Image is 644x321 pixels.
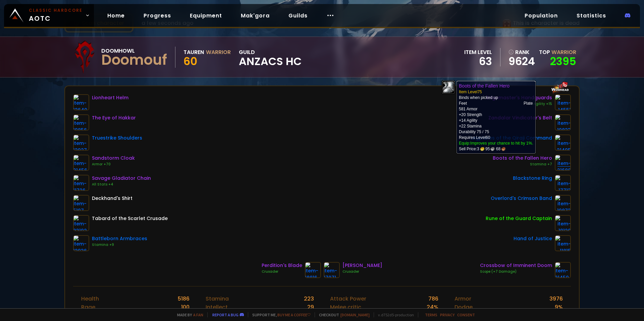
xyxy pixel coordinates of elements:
div: Hand of Justice [514,235,552,242]
div: Blackstone Ring [513,175,552,182]
div: Sell Price: [459,146,533,152]
div: Lionheart Helm [92,94,128,101]
span: Warrior [551,48,576,56]
div: Stamina [206,295,229,303]
div: The Eye of Hakkar [92,114,136,121]
a: Equipment [184,9,227,22]
div: 5186 [178,295,190,303]
div: Battleborn Armbraces [92,235,147,242]
div: Tabard of the Scarlet Crusade [92,215,168,222]
div: Perdition's Blade [262,262,302,269]
img: item-23192 [73,215,89,231]
small: Classic Hardcore [29,7,83,13]
div: Stamina +7 [493,162,552,167]
a: Population [519,9,563,22]
a: Improves your chance to hit by 1%. [470,141,533,146]
span: AOTC [29,7,83,23]
div: 786 [428,295,438,303]
img: item-19856 [73,114,89,130]
div: Boots of the Fallen Hero [493,155,552,162]
td: Binds when picked up Durability 75 / 75 [459,83,533,135]
span: Plate [524,101,533,106]
div: 223 [304,295,314,303]
span: v. d752d5 - production [374,312,414,317]
span: 60 [183,54,197,69]
div: Health [81,295,99,303]
div: Dodge [454,303,473,311]
a: Terms [425,312,437,317]
div: Stamina +9 [92,242,147,248]
img: item-21459 [555,262,571,278]
div: 3976 [549,295,563,303]
span: +20 Strength [459,112,482,117]
div: Crossbow of Imminent Doom [480,262,552,269]
a: [DOMAIN_NAME] [340,312,370,317]
a: Consent [457,312,475,317]
div: Scope (+7 Damage) [480,269,552,274]
div: [PERSON_NAME] [342,262,382,269]
span: 68 [496,146,505,152]
a: Privacy [440,312,454,317]
div: Tauren [183,48,204,56]
div: Armor [454,295,471,303]
span: Support me, [248,312,311,317]
div: Deckhand's Shirt [92,195,132,202]
div: Rune of the Guard Captain [486,215,552,222]
span: Anzacs HC [239,56,302,66]
div: 100 [181,303,190,311]
img: item-11815 [555,235,571,251]
div: 9 % [555,303,563,311]
a: Guilds [283,9,313,22]
td: Feet [459,101,477,106]
a: 2395 [550,54,576,69]
div: item level [464,48,492,56]
div: 29 [307,303,314,311]
img: item-12927 [73,135,89,151]
img: item-21456 [73,155,89,171]
div: Crusader [342,269,382,274]
span: 95 [485,146,495,152]
span: Equip: [459,141,533,146]
a: a fan [193,312,203,317]
a: Progress [138,9,176,22]
img: item-21688 [555,155,571,171]
img: item-21495 [555,135,571,151]
a: Buy me a coffee [277,312,311,317]
div: Sandstorm Cloak [92,155,135,162]
div: 24 % [427,303,438,311]
div: Doomouf [101,55,167,65]
b: Boots of the Fallen Hero [459,83,509,89]
a: Mak'gora [235,9,275,22]
span: 581 Armor [459,107,477,111]
span: +14 Agility [459,118,477,123]
span: +22 Stamina [459,124,482,128]
a: Classic HardcoreAOTC [4,4,94,27]
div: guild [239,48,302,66]
img: item-17713 [555,175,571,191]
div: Melee critic [330,303,361,311]
img: item-11726 [73,175,89,191]
img: item-5107 [73,195,89,211]
img: item-19120 [555,215,571,231]
div: Crusader [262,269,302,274]
div: Intellect [206,303,228,311]
img: item-14551 [555,94,571,110]
img: item-18816 [305,262,321,278]
div: All Stats +4 [92,182,151,187]
div: Overlord's Crimson Band [491,195,552,202]
div: Armor +70 [92,162,135,167]
div: Truestrike Shoulders [92,135,142,142]
span: Made by [173,312,203,317]
div: Savage Gladiator Chain [92,175,151,182]
a: Home [102,9,130,22]
div: Attack Power [330,295,366,303]
a: Report a bug [212,312,238,317]
img: item-12640 [73,94,89,110]
img: item-12936 [73,235,89,251]
div: Doomhowl [101,47,167,55]
span: Item Level 75 [459,90,482,94]
div: rank [508,48,535,56]
span: 3 [477,146,484,152]
img: item-19873 [555,195,571,211]
span: Checkout [315,312,370,317]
